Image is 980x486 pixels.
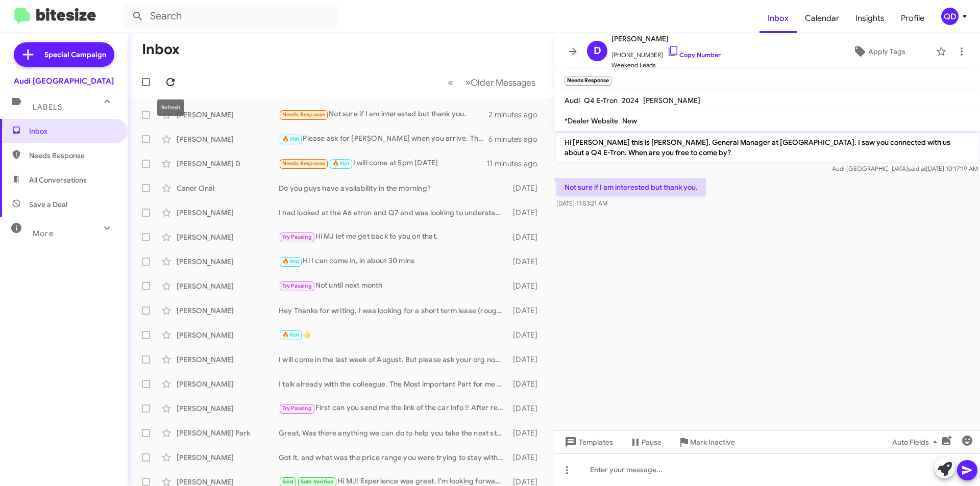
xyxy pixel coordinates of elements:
span: 🔥 Hot [332,160,350,167]
nav: Page navigation example [442,72,542,93]
p: Hi [PERSON_NAME] this is [PERSON_NAME], General Manager at [GEOGRAPHIC_DATA]. I saw you connected... [556,133,978,162]
div: Caner Onal [177,183,279,193]
span: Try Pausing [282,283,312,289]
span: Labels [33,103,62,112]
span: Needs Response [282,111,326,118]
div: Got it, and what was the price range you were trying to stay within? [279,452,508,463]
span: Sold Verified [301,478,334,485]
div: Please ask for [PERSON_NAME] when you arrive. Thank you [279,133,488,145]
a: Special Campaign [14,42,114,67]
div: [PERSON_NAME] [177,232,279,242]
span: Mark Inactive [690,433,735,451]
span: said at [908,165,926,172]
span: Try Pausing [282,405,312,412]
span: More [33,229,54,238]
button: Mark Inactive [670,433,743,451]
span: 🔥 Hot [282,258,300,265]
div: Hey Thanks for writing. I was looking for a short term lease (roughly 12-13 months), so it didn't... [279,305,508,316]
span: [PERSON_NAME] [611,33,721,45]
span: Sold [282,478,294,485]
span: « [448,76,453,89]
span: [DATE] 11:53:21 AM [556,199,607,207]
span: Older Messages [471,77,535,88]
span: Try Pausing [282,234,312,240]
button: Templates [554,433,621,451]
span: Weekend Leads [611,60,721,70]
div: [PERSON_NAME] [177,134,279,144]
span: Auto Fields [892,433,941,451]
div: [PERSON_NAME] [177,379,279,389]
div: [DATE] [508,379,546,389]
div: [DATE] [508,330,546,340]
span: 2024 [622,96,639,105]
div: I had looked at the A6 etron and Q7 and was looking to understand out the door prices and leasing... [279,208,508,218]
div: [DATE] [508,305,546,316]
div: I talk already with the colleague. The Most important Part for me would be, that I get the ev reb... [279,379,508,389]
a: Profile [893,4,933,33]
div: Refresh [157,99,184,116]
div: [DATE] [508,403,546,414]
p: Not sure if I am interested but thank you. [556,178,706,196]
div: Audi [GEOGRAPHIC_DATA] [14,76,114,86]
button: Auto Fields [884,433,949,451]
div: [PERSON_NAME] [177,305,279,316]
div: [DATE] [508,257,546,267]
div: [PERSON_NAME] [177,354,279,365]
div: [PERSON_NAME] [177,257,279,267]
span: Inbox [759,4,797,33]
div: Hi I can come in, in about 30 mins [279,255,508,267]
span: Audi [565,96,580,105]
span: 🔥 Hot [282,331,300,338]
div: [DATE] [508,281,546,291]
span: Q4 E-Tron [584,96,618,105]
span: Special Campaign [44,49,106,60]
div: [DATE] [508,428,546,438]
a: Insights [847,4,893,33]
div: [DATE] [508,452,546,463]
span: [PERSON_NAME] [643,96,700,105]
span: Save a Deal [29,199,67,210]
a: Copy Number [667,51,721,59]
input: Search [124,4,338,29]
span: Templates [562,433,613,451]
small: Needs Response [565,76,611,86]
div: Great, Was there anything we can do to help you take the next steps to making this car yours? [279,428,508,438]
div: 11 minutes ago [486,159,546,169]
div: Not until next month [279,280,508,292]
button: Pause [621,433,670,451]
div: I will come in the last week of August. But please ask your org not to keep calling and sending m... [279,354,508,365]
div: I will come at 5pm [DATE] [279,158,486,169]
button: Previous [442,72,459,93]
a: Calendar [797,4,847,33]
div: [PERSON_NAME] [177,281,279,291]
div: QD [941,8,959,25]
div: [PERSON_NAME] [177,208,279,218]
span: D [594,43,601,59]
div: [DATE] [508,354,546,365]
div: [PERSON_NAME] Park [177,428,279,438]
span: Needs Response [282,160,326,167]
h1: Inbox [142,41,180,58]
div: [PERSON_NAME] [177,403,279,414]
span: All Conversations [29,175,87,185]
div: Do you guys have availability in the morning? [279,183,508,193]
span: Apply Tags [868,42,905,61]
span: Inbox [29,126,116,136]
div: 2 minutes ago [488,110,546,120]
div: [PERSON_NAME] [177,330,279,340]
span: *Dealer Website [565,116,618,125]
div: First can you send me the link of the car info !! After reviewing it i will let you know !! [279,402,508,414]
span: Audi [GEOGRAPHIC_DATA] [DATE] 10:17:19 AM [832,165,978,172]
button: QD [933,8,969,25]
span: Pause [642,433,661,451]
div: [PERSON_NAME] D [177,159,279,169]
span: [PHONE_NUMBER] [611,45,721,60]
div: [DATE] [508,232,546,242]
div: [PERSON_NAME] [177,110,279,120]
span: New [622,116,637,125]
button: Apply Tags [826,42,931,61]
div: [DATE] [508,208,546,218]
div: [PERSON_NAME] [177,452,279,463]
